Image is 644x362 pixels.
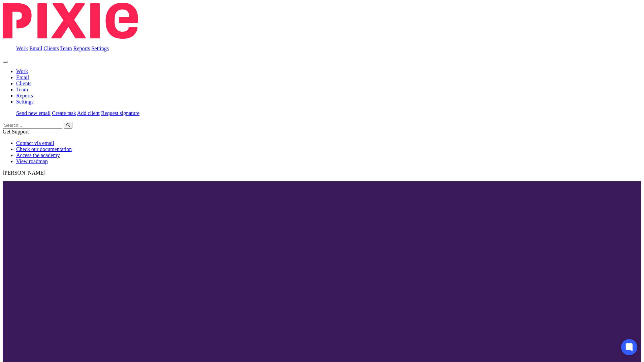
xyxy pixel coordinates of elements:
[3,170,641,176] p: [PERSON_NAME]
[64,122,72,129] button: Search
[73,46,90,51] a: Reports
[16,99,34,104] a: Settings
[3,3,138,39] img: Pixie
[101,110,139,116] a: Request signature
[16,158,48,164] a: View roadmap
[16,146,72,152] a: Check our documentation
[43,46,59,51] a: Clients
[16,152,60,158] a: Access the academy
[92,46,109,51] a: Settings
[16,68,28,74] a: Work
[16,87,28,92] a: Team
[52,110,76,116] a: Create task
[16,110,51,116] a: Send new email
[16,74,29,80] a: Email
[16,81,31,86] a: Clients
[3,129,29,134] span: Get Support
[3,122,62,129] input: Search
[29,46,42,51] a: Email
[16,46,28,51] a: Work
[77,110,100,116] a: Add client
[60,46,72,51] a: Team
[16,140,54,146] a: Contact via email
[16,93,33,98] a: Reports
